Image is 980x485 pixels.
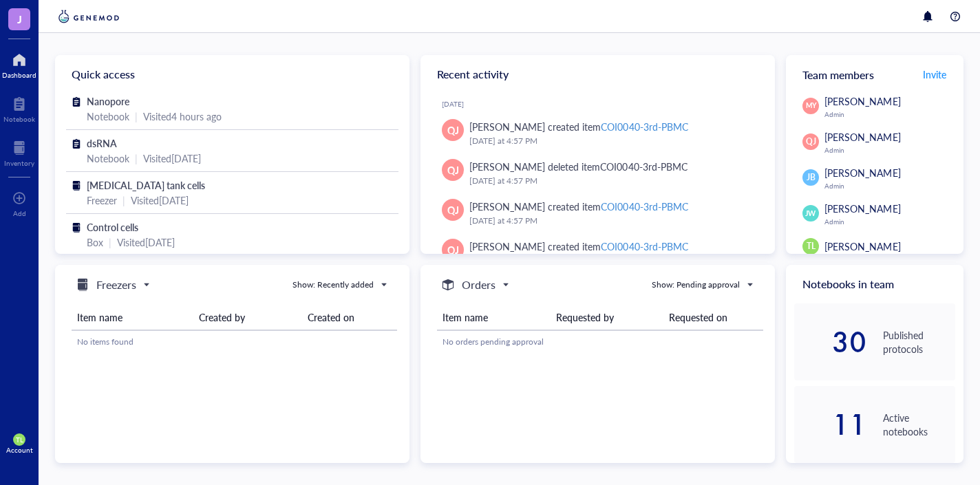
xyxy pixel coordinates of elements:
div: Box [87,235,103,250]
div: Add [13,209,26,217]
div: Recent activity [420,55,775,94]
th: Created on [302,305,398,330]
div: No orders pending approval [443,336,757,348]
span: [PERSON_NAME] [824,94,900,108]
span: QJ [447,202,459,217]
div: [DATE] at 4:57 PM [469,134,753,148]
span: JW [805,208,816,219]
span: QJ [447,162,459,177]
div: Freezer [87,193,117,208]
h5: Orders [462,277,496,293]
span: QJ [447,122,459,138]
a: QJ[PERSON_NAME] created itemCOI0040-3rd-PBMC[DATE] at 4:57 PM [432,114,764,153]
div: COI0040-3rd-PBMC [601,200,688,213]
div: [PERSON_NAME] created item [469,119,688,134]
div: [DATE] [442,100,764,108]
div: Show: Recently added [292,279,374,291]
span: TL [16,435,23,444]
div: Show: Pending approval [652,279,740,291]
div: | [135,151,138,166]
div: Dashboard [2,71,36,79]
div: Visited 4 hours ago [143,109,222,124]
th: Requested by [551,305,663,330]
div: COI0040-3rd-PBMC [600,160,687,173]
a: Dashboard [2,49,36,79]
h5: Freezers [96,277,136,293]
th: Item name [437,305,550,330]
div: Admin [824,146,955,154]
div: Quick access [55,55,409,94]
a: QJ[PERSON_NAME] created itemCOI0040-3rd-PBMC[DATE] at 4:57 PM [432,193,764,233]
div: [PERSON_NAME] deleted item [469,159,687,174]
span: [PERSON_NAME] [824,239,900,253]
th: Item name [72,305,193,330]
div: Published protocols [883,328,955,356]
span: TL [807,240,816,252]
div: No items found [77,336,392,348]
button: Invite [922,63,947,85]
div: Admin [824,182,955,190]
div: [DATE] at 4:57 PM [469,214,753,228]
span: Invite [923,67,946,81]
span: Nanopore [87,94,129,108]
a: Notebook [3,93,35,123]
div: Notebook [87,151,129,166]
div: [DATE] at 4:57 PM [469,174,753,188]
div: 11 [794,413,866,435]
span: JB [807,171,816,184]
span: J [17,10,22,28]
div: [PERSON_NAME] created item [469,199,688,214]
span: dsRNA [87,136,117,150]
div: Visited [DATE] [143,151,201,166]
div: | [122,193,125,208]
span: [MEDICAL_DATA] tank cells [87,178,205,192]
span: QJ [806,136,816,148]
div: Team members [786,55,963,94]
div: Inventory [4,159,34,167]
th: Requested on [663,305,763,330]
th: Created by [193,305,302,330]
span: MY [805,100,816,111]
div: COI0040-3rd-PBMC [601,120,688,133]
div: Notebook [3,115,35,123]
div: Visited [DATE] [131,193,189,208]
div: Notebook [87,109,129,124]
span: Control cells [87,220,138,234]
div: Admin [824,110,955,118]
div: Active notebooks [883,411,955,438]
div: | [135,109,138,124]
a: Inventory [4,137,34,167]
span: [PERSON_NAME] [824,166,900,180]
div: Notebooks in team [786,265,963,303]
div: | [109,235,111,250]
img: genemod-logo [55,8,122,25]
div: 30 [794,331,866,353]
div: Account [6,446,33,454]
div: Visited [DATE] [117,235,175,250]
span: [PERSON_NAME] [824,202,900,215]
div: Admin [824,217,955,226]
span: [PERSON_NAME] [824,130,900,144]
